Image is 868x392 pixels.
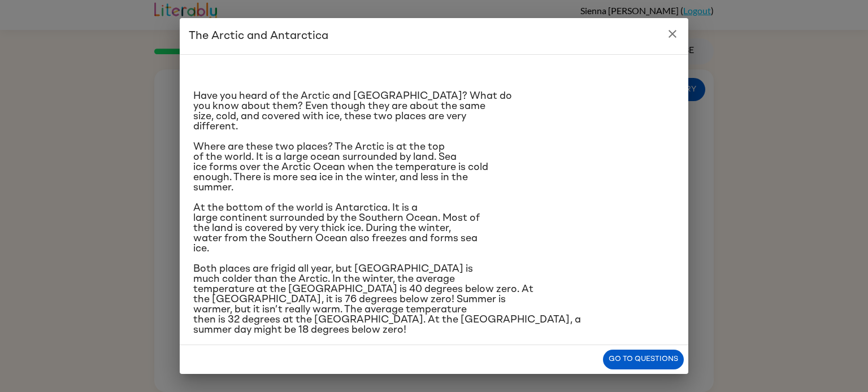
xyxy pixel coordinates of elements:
[193,91,512,132] span: Have you heard of the Arctic and [GEOGRAPHIC_DATA]? What do you know about them? Even though they...
[180,18,688,54] h2: The Arctic and Antarctica
[661,23,684,45] button: close
[193,264,581,335] span: Both places are frigid all year, but [GEOGRAPHIC_DATA] is much colder than the Arctic. In the win...
[603,350,684,369] button: Go to questions
[193,142,488,193] span: Where are these two places? The Arctic is at the top of the world. It is a large ocean surrounded...
[193,203,480,254] span: At the bottom of the world is Antarctica. It is a large continent surrounded by the Southern Ocea...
